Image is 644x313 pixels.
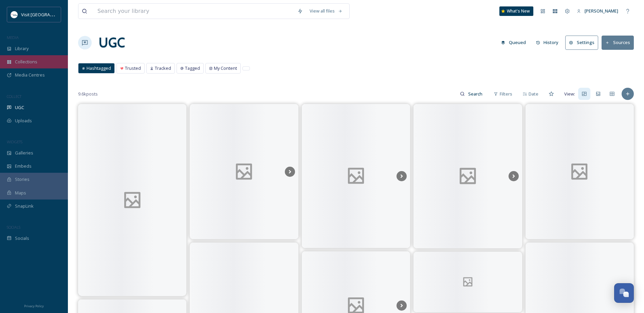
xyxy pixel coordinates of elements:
a: What's New [499,6,533,16]
a: Settings [565,36,602,49]
span: Visit [GEOGRAPHIC_DATA] [21,11,74,18]
span: Maps [15,190,26,196]
span: Uploads [15,118,32,124]
span: Socials [15,235,29,242]
span: My Content [214,65,237,71]
span: Trusted [125,65,141,71]
span: Filters [500,91,512,97]
span: MEDIA [7,35,19,40]
span: Privacy Policy [24,304,44,308]
button: History [533,36,562,49]
span: Collections [15,59,37,65]
a: [PERSON_NAME] [573,4,622,18]
span: Stories [15,176,30,183]
span: Tagged [185,65,200,71]
input: Search your library [94,4,294,19]
a: Queued [498,36,533,49]
span: Media Centres [15,72,45,78]
span: Library [15,45,29,52]
span: Tracked [155,65,171,71]
a: History [533,36,566,49]
span: 9.6k posts [78,91,98,97]
span: WIDGETS [7,139,22,144]
span: Hashtagged [87,65,111,71]
span: SOCIALS [7,225,20,230]
span: SnapLink [15,203,34,209]
button: Open Chat [614,283,634,303]
button: Settings [565,36,598,49]
span: UGC [15,104,24,111]
a: Privacy Policy [24,301,44,310]
a: View all files [306,4,346,18]
a: UGC [98,33,125,53]
input: Search [465,87,487,101]
span: Galleries [15,150,33,156]
img: 1680077135441.jpeg [11,11,18,18]
span: Embeds [15,163,32,169]
span: View: [564,91,575,97]
span: Date [529,91,538,97]
span: [PERSON_NAME] [585,8,618,14]
span: COLLECT [7,94,21,99]
button: Queued [498,36,529,49]
button: Sources [602,36,634,49]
